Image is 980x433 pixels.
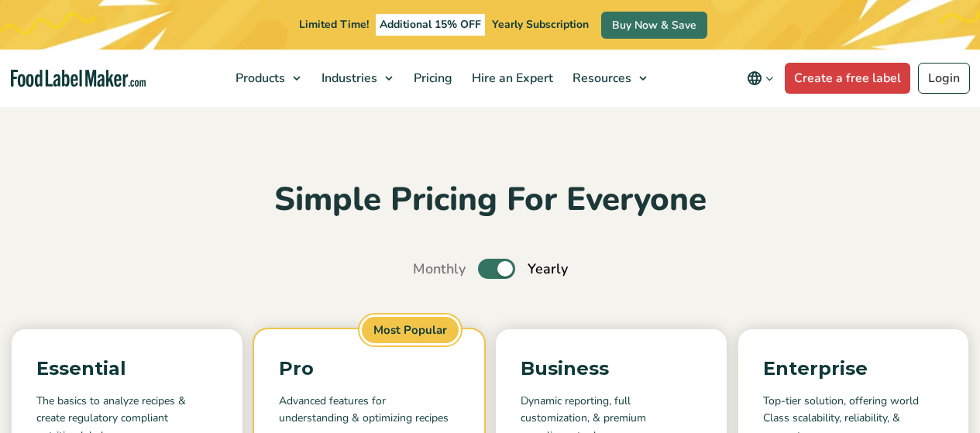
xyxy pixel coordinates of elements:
span: Most Popular [359,314,461,346]
a: Create a free label [785,63,910,94]
span: Yearly [528,259,568,280]
p: Advanced features for understanding & optimizing recipes [279,393,460,428]
p: Enterprise [763,354,944,383]
h2: Simple Pricing For Everyone [12,179,968,222]
a: Food Label Maker homepage [11,70,146,88]
a: Login [918,63,970,94]
span: Monthly [413,259,466,280]
span: Pricing [409,70,454,87]
span: Industries [317,70,379,87]
a: Products [226,50,308,107]
p: Business [521,354,702,383]
a: Buy Now & Save [601,12,707,39]
span: Yearly Subscription [492,17,589,32]
span: Resources [568,70,633,87]
span: Additional 15% OFF [376,14,485,36]
a: Pricing [404,50,459,107]
p: Pro [279,354,460,383]
a: Resources [563,50,655,107]
span: Limited Time! [299,17,369,32]
span: Products [231,70,287,87]
a: Hire an Expert [462,50,559,107]
a: Industries [312,50,401,107]
span: Hire an Expert [467,70,555,87]
button: Change language [736,63,785,94]
p: Essential [36,354,218,383]
label: Toggle [478,259,515,279]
